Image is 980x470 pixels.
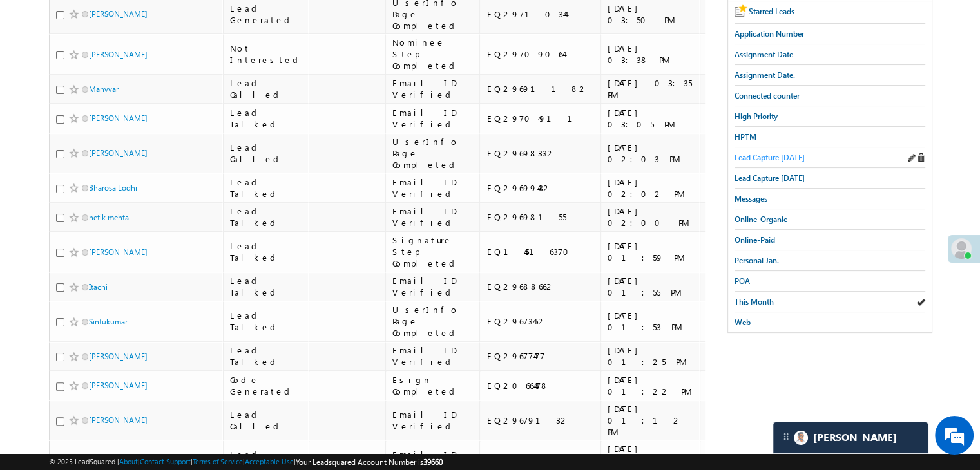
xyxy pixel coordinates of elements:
span: Application Number [735,29,804,39]
a: [PERSON_NAME] [89,50,148,59]
span: Lead Capture [DATE] [735,153,805,162]
span: HPTM [735,132,756,142]
div: Lead Talked [230,176,303,200]
div: EQ29673452 [486,315,595,327]
div: Email ID Verified [392,409,474,432]
em: Start Chat [175,370,234,387]
span: Web [735,317,751,327]
div: Code Generated [230,374,303,397]
div: Not Interested [230,42,303,66]
span: Starred Leads [749,6,794,16]
a: [PERSON_NAME] [89,352,148,361]
div: [DATE] 03:35 PM [608,77,694,100]
div: EQ29677477 [486,350,595,362]
div: EQ29688662 [486,281,595,292]
div: Lead Generated [230,3,303,26]
img: d_60004797649_company_0_60004797649 [22,68,54,84]
span: Lead Capture [DATE] [735,173,805,183]
div: [DATE] 01:55 PM [608,275,694,298]
a: [PERSON_NAME] [89,113,148,123]
div: Lead Called [230,142,303,165]
div: Email ID Verified [392,176,474,200]
div: [DATE] 03:38 PM [608,42,694,66]
img: Carter [794,431,808,445]
div: EQ29679132 [486,415,595,426]
a: Manvvar [89,84,119,94]
a: netik mehta [89,212,129,222]
a: Sintukumar [89,317,128,326]
div: [DATE] 01:53 PM [608,310,694,333]
a: [PERSON_NAME] [89,9,148,19]
div: EQ29710344 [486,8,595,20]
span: Your Leadsquared Account Number is [296,457,443,467]
a: Bharosa Lodhi [89,183,137,193]
span: 39660 [423,457,443,467]
div: [DATE] 03:50 PM [608,3,694,26]
div: Esign Completed [392,374,474,397]
a: Contact Support [140,457,191,465]
div: EQ29691182 [486,83,595,95]
div: [DATE] 01:12 PM [608,403,694,438]
span: Online-Paid [735,235,775,245]
div: Email ID Verified [392,275,474,298]
img: carter-drag [781,431,791,442]
a: About [119,457,138,465]
div: Email ID Verified [392,205,474,229]
div: Lead Called [230,409,303,432]
div: Lead Talked [230,275,303,298]
div: Lead Talked [230,107,303,130]
div: [DATE] 03:05 PM [608,107,694,130]
div: [DATE] 02:03 PM [608,142,694,165]
div: Lead Talked [230,310,303,333]
span: Connected counter [735,91,800,100]
div: UserInfo Page Completed [392,304,474,339]
div: Email ID Verified [392,107,474,130]
div: Minimize live chat window [211,6,242,37]
span: This Month [735,297,774,306]
a: Itachi [89,282,108,292]
textarea: Type your message and hit 'Enter' [17,119,235,358]
div: EQ14516370 [486,246,595,258]
a: [PERSON_NAME] [89,247,148,257]
span: Personal Jan. [735,256,779,265]
div: Email ID Verified [392,344,474,368]
a: [PERSON_NAME] [89,415,148,425]
div: EQ29699432 [486,182,595,194]
div: EQ29698332 [486,147,595,159]
div: Nominee Step Completed [392,37,474,71]
div: Email ID Verified [392,77,474,100]
div: [DATE] 01:22 PM [608,374,694,397]
div: Signature Step Completed [392,234,474,269]
span: Assignment Date [735,50,793,59]
a: Terms of Service [193,457,243,465]
span: Online-Organic [735,214,787,224]
div: EQ20664478 [486,380,595,391]
div: Lead Talked [230,240,303,263]
span: Assignment Date. [735,70,795,80]
a: [PERSON_NAME] [89,381,148,390]
div: [DATE] 01:59 PM [608,240,694,263]
div: EQ29698155 [486,211,595,223]
a: Acceptable Use [245,457,294,465]
div: EQ29709064 [486,48,595,60]
div: UserInfo Page Completed [392,136,474,171]
a: [PERSON_NAME] [89,148,148,158]
div: [DATE] 01:25 PM [608,344,694,368]
div: carter-dragCarter[PERSON_NAME] [773,422,928,454]
span: High Priority [735,111,778,121]
div: Lead Called [230,77,303,100]
div: Lead Talked [230,205,303,229]
div: [DATE] 02:02 PM [608,176,694,200]
div: [DATE] 02:00 PM [608,205,694,229]
div: EQ29704911 [486,113,595,124]
span: © 2025 LeadSquared | | | | | [49,456,443,468]
span: Carter [813,431,897,444]
span: Messages [735,194,767,203]
span: POA [735,276,750,286]
div: Chat with us now [67,68,216,84]
div: Lead Talked [230,344,303,368]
